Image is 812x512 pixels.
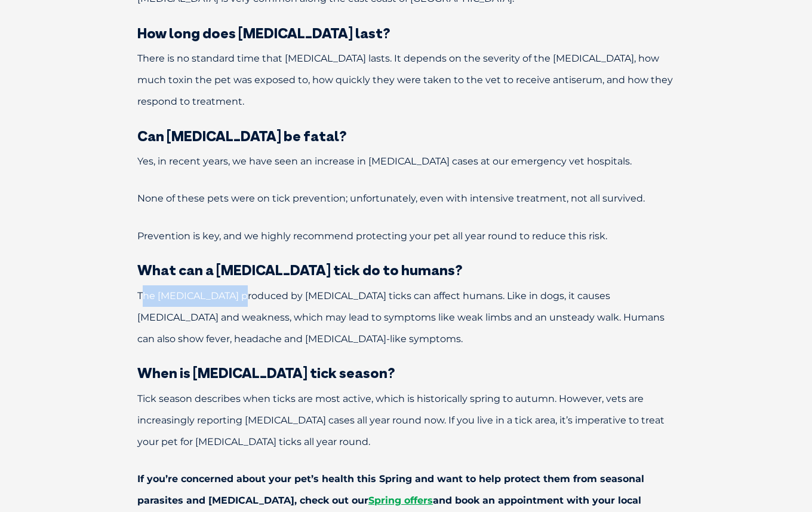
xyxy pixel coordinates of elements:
span: Yes, in recent years, we have seen an increase in [MEDICAL_DATA] cases at our emergency vet hospi... [137,156,632,167]
span: None of these pets were on tick prevention; unfortunately, even with intensive treatment, not all... [137,193,645,204]
span: The [MEDICAL_DATA] produced by [MEDICAL_DATA] ticks can affect humans. Like in dogs, it causes [M... [137,290,665,345]
span: Prevention is key, and we highly recommend protecting your pet all year round to reduce this risk. [137,230,607,242]
span: When is [MEDICAL_DATA] tick season? [137,364,395,382]
span: How long does [MEDICAL_DATA] last? [137,24,390,42]
span: Can [MEDICAL_DATA] be fatal? [137,127,347,145]
span: Tick season describes when ticks are most active, which is historically spring to autumn. However... [137,393,665,447]
span: There is no standard time that [MEDICAL_DATA] lasts. It depends on the severity of the [MEDICAL_D... [137,53,673,107]
a: Spring offers [368,495,433,506]
span: What can a [MEDICAL_DATA] tick do to humans? [137,261,463,279]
